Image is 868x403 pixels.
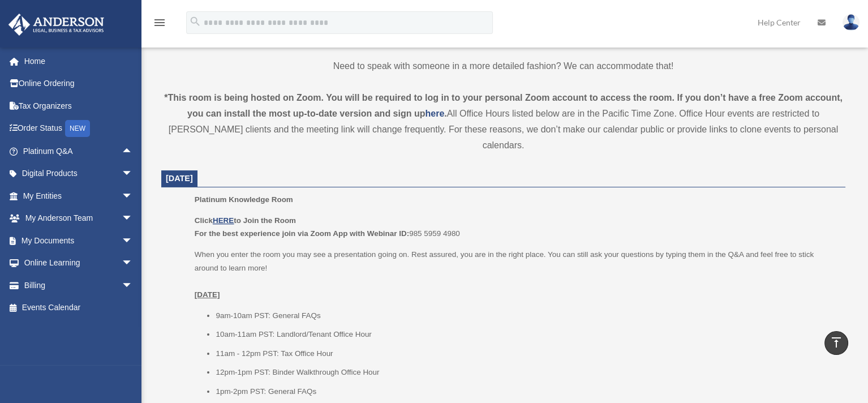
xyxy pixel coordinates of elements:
a: Order StatusNEW [8,117,150,140]
p: 985 5959 4980 [195,214,837,241]
li: 1pm-2pm PST: General FAQs [216,385,837,398]
img: User Pic [843,14,860,31]
a: My Documentsarrow_drop_down [8,229,150,252]
div: All Office Hours listed below are in the Pacific Time Zone. Office Hour events are restricted to ... [161,90,845,153]
strong: . [444,109,446,118]
li: 10am-11am PST: Landlord/Tenant Office Hour [216,328,837,341]
i: menu [153,16,166,29]
a: Home [8,50,150,72]
a: HERE [213,216,234,225]
a: Tax Organizers [8,95,150,117]
a: Billingarrow_drop_down [8,274,150,297]
strong: *This room is being hosted on Zoom. You will be required to log in to your personal Zoom account ... [164,93,843,118]
a: vertical_align_top [824,331,848,355]
li: 12pm-1pm PST: Binder Walkthrough Office Hour [216,366,837,379]
a: Online Ordering [8,72,150,95]
span: [DATE] [166,174,193,183]
a: Platinum Q&Aarrow_drop_up [8,140,150,162]
div: NEW [65,120,90,137]
span: Platinum Knowledge Room [195,195,293,204]
a: Digital Productsarrow_drop_down [8,162,150,185]
b: Click to Join the Room [195,216,296,225]
a: Online Learningarrow_drop_down [8,252,150,275]
img: Anderson Advisors Platinum Portal [5,14,108,36]
span: arrow_drop_down [122,162,144,186]
span: arrow_drop_down [122,185,144,208]
li: 11am - 12pm PST: Tax Office Hour [216,347,837,361]
a: My Entitiesarrow_drop_down [8,185,150,207]
span: arrow_drop_down [122,252,144,275]
p: Need to speak with someone in a more detailed fashion? We can accommodate that! [161,58,845,74]
i: vertical_align_top [830,336,843,349]
span: arrow_drop_down [122,274,144,297]
span: arrow_drop_down [122,207,144,230]
u: [DATE] [195,290,220,299]
i: search [189,15,201,28]
b: For the best experience join via Zoom App with Webinar ID: [195,229,409,238]
span: arrow_drop_up [122,140,144,163]
a: Events Calendar [8,297,150,319]
a: My Anderson Teamarrow_drop_down [8,207,150,230]
a: here [425,109,444,118]
span: arrow_drop_down [122,229,144,252]
li: 9am-10am PST: General FAQs [216,309,837,323]
p: When you enter the room you may see a presentation going on. Rest assured, you are in the right p... [195,248,837,301]
a: menu [153,20,166,29]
